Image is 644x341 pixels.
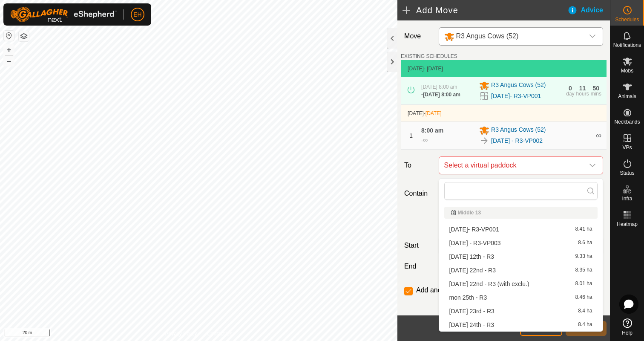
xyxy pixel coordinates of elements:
a: Help [610,315,644,339]
span: ∞ [596,131,601,140]
span: - [DATE] [424,66,443,72]
span: Animals [618,94,636,99]
img: To [479,136,489,146]
a: Privacy Policy [165,330,197,338]
div: - [421,91,460,98]
img: Gallagher Logo [10,7,117,22]
div: hours [576,91,589,96]
div: Advice [567,5,610,15]
span: [DATE] - R3-VP003 [449,240,501,246]
span: R3 Angus Cows (52) [491,125,546,136]
span: R3 Angus Cows [441,28,584,45]
span: 8.4 ha [578,308,592,314]
span: R3 Angus Cows (52) [491,81,546,91]
span: Notifications [613,43,641,48]
span: VPs [622,145,632,150]
div: dropdown trigger [584,28,601,45]
span: 8.41 ha [575,226,592,232]
span: Neckbands [614,119,640,124]
span: Mobs [621,68,633,73]
h2: Add Move [402,5,567,15]
span: 8.01 ha [575,281,592,287]
span: [DATE]- R3-VP001 [449,226,499,232]
label: Move [401,27,435,46]
span: [DATE] 22nd - R3 (with exclu.) [449,281,529,287]
div: 0 [569,85,572,91]
span: 8.6 ha [578,240,592,246]
li: Sunday 24th - R3 [444,318,598,331]
span: 1 [409,132,413,139]
li: Saturday 23rd - R3 [444,305,598,318]
span: EH [133,10,141,19]
span: [DATE] 24th - R3 [449,322,494,328]
label: Contain [401,188,435,199]
span: Help [622,330,632,335]
li: 28-8-2025 - R3-VP003 [444,237,598,249]
span: 9.33 ha [575,254,592,260]
div: 50 [593,85,600,91]
span: 8.4 ha [578,322,592,328]
span: Heatmap [617,222,638,227]
div: Middle 13 [451,210,591,215]
span: ∞ [423,136,428,144]
span: 8.46 ha [575,295,592,301]
span: [DATE] [408,66,424,72]
span: - [424,110,442,116]
span: [DATE] [408,110,424,116]
span: Infra [622,196,632,201]
button: Map Layers [19,31,29,41]
div: day [566,91,574,96]
li: Friday 22nd - R3 (with exclu.) [444,277,598,290]
span: [DATE] 8:00 am [423,92,460,98]
span: 8.35 ha [575,267,592,273]
label: Start [401,240,435,251]
a: [DATE]- R3-VP001 [491,92,541,101]
button: Reset Map [4,31,14,41]
span: mon 25th - R3 [449,295,487,301]
span: R3 Angus Cows (52) [456,32,519,40]
span: [DATE] 8:00 am [421,84,457,90]
div: mins [591,91,601,96]
button: – [4,56,14,66]
div: dropdown trigger [584,157,601,174]
li: Friday 22nd - R3 [444,264,598,277]
li: 26-8-2025- R3-VP001 [444,223,598,236]
a: [DATE] - R3-VP002 [491,136,543,145]
div: 11 [579,85,586,91]
span: Schedules [615,17,639,22]
label: EXISTING SCHEDULES [401,52,457,60]
li: mon 25th - R3 [444,291,598,304]
div: - [421,135,428,145]
span: [DATE] 22nd - R3 [449,267,496,273]
span: [DATE] 23rd - R3 [449,308,494,314]
li: Friday 12th - R3 [444,250,598,263]
a: Contact Us [207,330,232,338]
span: Select a virtual paddock [441,157,584,174]
label: End [401,261,435,272]
label: Add another scheduled move [416,287,505,294]
span: Status [620,170,634,176]
button: + [4,45,14,55]
span: 8:00 am [421,127,443,134]
span: [DATE] [425,110,442,116]
span: [DATE] 12th - R3 [449,254,494,260]
label: To [401,156,435,174]
ul: Option List [439,203,603,331]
